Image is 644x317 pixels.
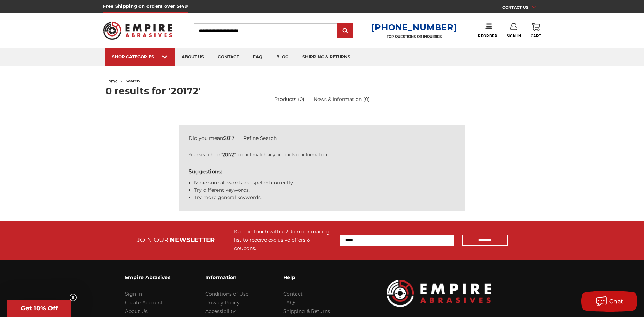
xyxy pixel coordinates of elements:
a: About Us [125,308,148,315]
a: News & Information (0) [313,96,370,102]
span: Reorder [478,34,497,38]
a: contact [211,48,246,66]
span: NEWSLETTER [170,236,215,244]
a: Shipping & Returns [283,308,330,315]
span: Cart [531,34,541,38]
a: Conditions of Use [205,291,248,297]
a: Privacy Policy [205,300,240,306]
a: blog [269,48,295,66]
a: CONTACT US [502,3,541,13]
h3: Information [205,270,248,285]
a: home [105,79,118,84]
span: JOIN OUR [137,236,168,244]
p: FOR QUESTIONS OR INQUIRIES [371,34,457,39]
a: Reorder [478,23,497,38]
a: Refine Search [243,135,277,141]
span: Get 10% Off [21,304,58,312]
a: FAQs [283,300,296,306]
span: Sign In [507,34,522,38]
div: Did you mean: [189,135,456,142]
strong: 2017 [224,135,234,141]
input: Submit [339,24,352,38]
img: Empire Abrasives Logo Image [387,280,491,307]
a: Accessibility [205,308,236,315]
a: Cart [531,23,541,38]
a: Create Account [125,300,163,306]
li: Make sure all words are spelled correctly. [194,179,456,187]
a: shipping & returns [295,48,357,66]
span: Chat [609,298,623,305]
div: Keep in touch with us! Join our mailing list to receive exclusive offers & coupons. [234,228,333,253]
strong: 20172 [223,152,234,157]
div: Get 10% OffClose teaser [7,300,71,317]
a: Sign In [125,291,142,297]
button: Close teaser [70,294,77,301]
a: faq [246,48,269,66]
h3: Help [283,270,330,285]
li: Try different keywords. [194,187,456,194]
button: Chat [581,291,637,312]
a: Products (0) [274,96,304,103]
a: about us [175,48,211,66]
a: Contact [283,291,303,297]
h3: Empire Abrasives [125,270,170,285]
p: Your search for " " did not match any products or information. [189,152,456,158]
img: Empire Abrasives [103,17,173,44]
h1: 0 results for '20172' [105,86,539,96]
h5: Suggestions: [189,168,456,176]
a: [PHONE_NUMBER] [371,22,457,32]
span: search [126,79,140,84]
div: SHOP CATEGORIES [112,54,168,60]
li: Try more general keywords. [194,194,456,201]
